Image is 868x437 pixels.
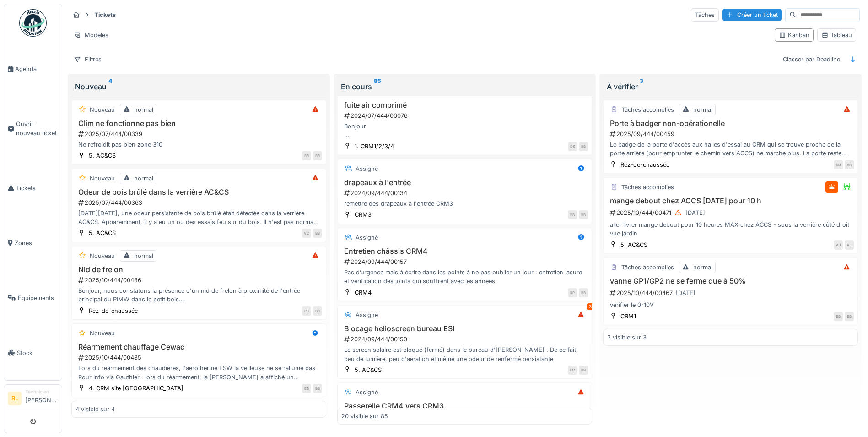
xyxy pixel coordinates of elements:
div: Tâches accomplies [621,105,674,114]
div: 2024/09/444/00150 [343,335,588,344]
h3: Nid de frelon [75,265,322,274]
div: Rez-de-chaussée [620,160,669,169]
div: 2024/07/444/00076 [343,111,588,120]
div: RJ [845,240,854,250]
div: Nouveau [90,174,115,183]
div: BB [579,210,588,219]
div: Tâches [691,8,719,22]
div: Tâches accomplies [621,263,674,272]
div: BB [579,366,588,375]
div: 1. CRM1/2/3/4 [355,142,394,151]
a: Tickets [4,160,62,215]
h3: Blocage helioscreen bureau ESI [341,324,588,333]
div: vérifier le 0-10V [607,300,854,309]
div: Kanban [779,31,809,39]
div: 4. CRM site [GEOGRAPHIC_DATA] [89,384,183,393]
h3: Porte à badger non-opérationelle [607,119,854,128]
span: Tickets [16,184,58,192]
div: CRM4 [355,288,372,297]
h3: mange debout chez ACCS [DATE] pour 10 h [607,197,854,205]
div: 2025/10/444/00485 [77,353,322,362]
div: Tableau [821,31,852,39]
div: normal [134,105,153,114]
li: RL [8,392,22,405]
div: Modèles [70,28,113,42]
div: Bonjour, nous constatons la présence d'un nid de frelon à proximité de l'entrée principal du PIMW... [75,286,322,304]
div: BB [313,306,322,316]
div: AJ [834,240,843,250]
div: Assigné [356,311,378,319]
div: Le badge de la porte d'accés aux halles d'essai au CRM qui se trouve proche de la porte arrière (... [607,140,854,158]
div: Lors du réarmement des chaudières, l'aérotherme FSW la veilleuse ne se rallume pas ! Pour info vi... [75,364,322,381]
div: normal [134,251,153,260]
span: Zones [15,239,58,247]
h3: Réarmement chauffage Cewac [75,343,322,351]
div: BB [302,151,311,160]
div: Rez-de-chaussée [89,306,138,315]
div: normal [693,105,712,114]
a: Équipements [4,270,62,325]
div: Classer par Deadline [779,53,844,66]
h3: Clim ne fonctionne pas bien [75,119,322,128]
div: normal [134,174,153,183]
div: [DATE][DATE], une odeur persistante de bois brûlé était détectée dans la verrière AC&CS. Apparemm... [75,209,322,226]
div: En cours [341,81,588,92]
div: 2025/10/444/00471 [609,207,854,218]
li: [PERSON_NAME] [25,388,58,408]
div: 2024/09/444/00134 [343,189,588,197]
div: 5. AC&CS [620,240,647,249]
div: Créer un ticket [722,9,782,21]
span: Ouvrir nouveau ticket [16,120,58,137]
div: CRM3 [355,210,372,219]
h3: fuite air comprimé [341,101,588,109]
div: 2025/10/444/00486 [77,276,322,284]
a: Stock [4,325,62,380]
div: Bonjour Comme déjà signalé depuis plusieurs année, la conduite d'air comprimé passant dans mon bu... [341,122,588,139]
img: Badge_color-CXgf-gQk.svg [19,9,47,37]
div: Filtres [70,53,106,66]
div: BB [845,160,854,169]
span: Agenda [15,65,58,73]
a: Ouvrir nouveau ticket [4,97,62,160]
h3: drapeaux à l'entrée [341,178,588,187]
sup: 4 [108,81,112,92]
div: 5. AC&CS [355,366,382,374]
div: BB [845,312,854,321]
div: BB [579,142,588,151]
div: VC [302,229,311,238]
div: Nouveau [90,251,115,260]
div: Nouveau [75,81,323,92]
div: ES [302,384,311,393]
div: 3 visible sur 3 [607,333,647,342]
h3: vanne GP1/GP2 ne se ferme que à 50% [607,277,854,285]
strong: Tickets [91,11,119,19]
div: 5. AC&CS [89,229,116,237]
div: normal [693,263,712,272]
div: [DATE] [685,208,705,217]
div: aller livrer mange debout pour 10 heures MAX chez ACCS - sous la verrière côté droit vue jardin [607,220,854,238]
div: Nouveau [90,329,115,338]
span: Équipements [18,294,58,302]
div: À vérifier [607,81,854,92]
h3: Odeur de bois brûlé dans la verrière AC&CS [75,188,322,197]
div: Technicien [25,388,58,395]
a: Agenda [4,42,62,97]
div: LM [568,366,577,375]
div: Le screen solaire est bloqué (fermé) dans le bureau d'[PERSON_NAME] . De ce fait, peu de lumière,... [341,345,588,363]
div: 20 visible sur 85 [341,412,388,421]
div: PB [568,210,577,219]
div: Ne refroidit pas bien zone 310 [75,140,322,149]
div: 2025/07/444/00339 [77,130,322,138]
div: CRM1 [620,312,636,321]
div: Assigné [356,164,378,173]
h3: Entretien châssis CRM4 [341,247,588,256]
a: RL Technicien[PERSON_NAME] [8,388,58,410]
div: BB [834,312,843,321]
div: Assigné [356,388,378,397]
div: Pas d’urgence mais à écrire dans les points à ne pas oublier un jour : entretien lasure et vérifi... [341,268,588,285]
div: Tâches accomplies [621,183,674,191]
div: BB [313,229,322,238]
div: Nouveau [90,105,115,114]
div: 2024/09/444/00157 [343,257,588,266]
div: PS [302,306,311,316]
